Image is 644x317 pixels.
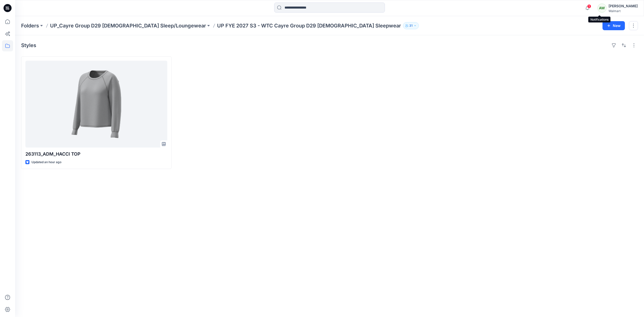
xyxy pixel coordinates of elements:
button: New [602,21,625,30]
h4: Styles [21,42,36,48]
a: Folders [21,22,39,29]
div: [PERSON_NAME] [609,3,638,9]
p: UP FYE 2027 S3 - WTC Cayre Group D29 [DEMOGRAPHIC_DATA] Sleepwear [217,22,401,29]
div: Walmart [609,9,638,13]
button: 31 [403,22,419,29]
p: Updated an hour ago [31,160,61,165]
a: UP_Cayre Group D29 [DEMOGRAPHIC_DATA] Sleep/Loungewear [50,22,206,29]
p: 263113_ADM_HACCI TOP [25,151,167,158]
p: 31 [409,23,413,28]
div: AW [597,4,607,13]
span: 1 [587,4,591,8]
a: 263113_ADM_HACCI TOP [25,61,167,148]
